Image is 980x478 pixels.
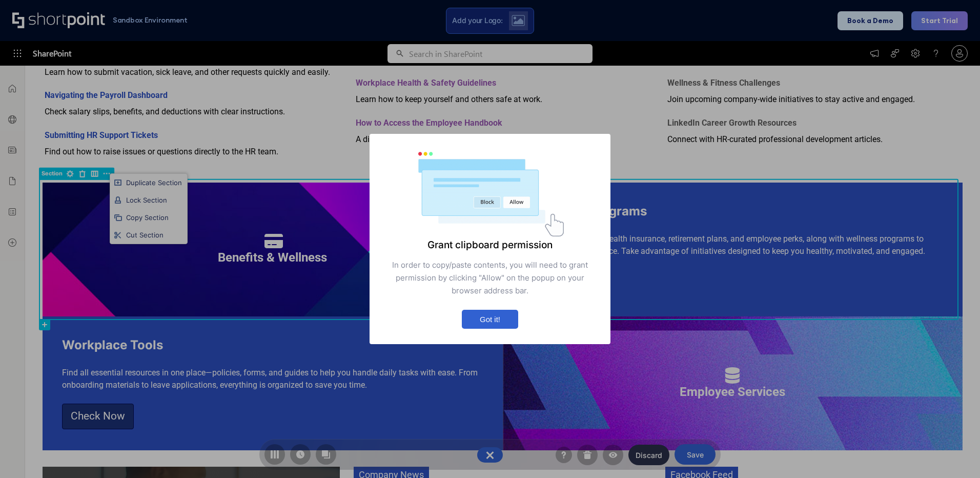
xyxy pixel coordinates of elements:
[413,149,567,239] img: default.c5d6509ed8fb5ff053c6.gif
[462,310,518,329] button: Got it!
[929,429,980,478] iframe: Chat Widget
[390,258,590,297] p: In order to copy/paste contents, you will need to grant permission by clicking "Allow" on the pop...
[390,239,590,251] h4: Grant clipboard permission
